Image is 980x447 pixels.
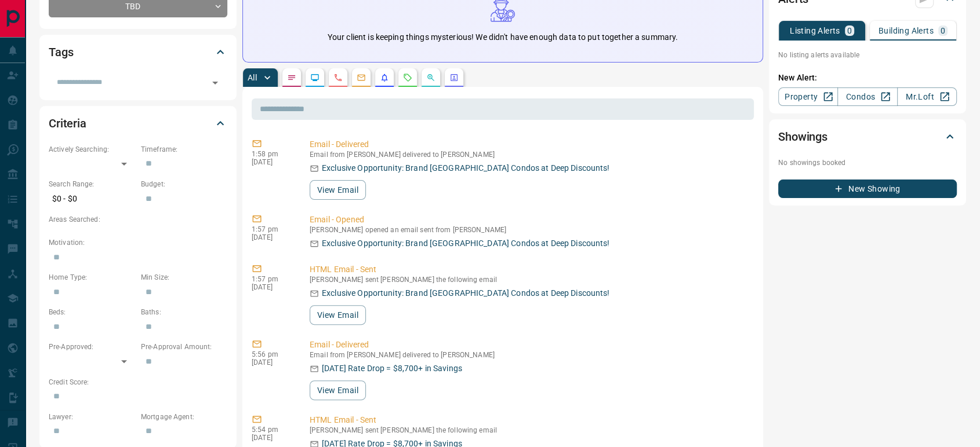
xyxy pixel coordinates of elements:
[333,73,343,82] svg: Calls
[941,27,945,35] p: 0
[426,73,435,82] svg: Opportunities
[380,73,389,82] svg: Listing Alerts
[252,158,292,166] p: [DATE]
[879,27,934,35] p: Building Alerts
[49,342,135,352] p: Pre-Approved:
[49,412,135,422] p: Lawyer:
[141,412,227,422] p: Mortgage Agent:
[778,179,957,198] button: New Showing
[322,287,609,299] p: Exclusive Opportunity: Brand [GEOGRAPHIC_DATA] Condos at Deep Discounts!
[207,75,223,91] button: Open
[141,144,227,155] p: Timeframe:
[141,179,227,189] p: Budget:
[49,189,135,208] p: $0 - $0
[328,31,678,43] p: Your client is keeping things mysterious! We didn't have enough data to put together a summary.
[790,27,840,35] p: Listing Alerts
[778,157,957,168] p: No showings booked
[141,307,227,317] p: Baths:
[49,144,135,155] p: Actively Searching:
[310,380,366,400] button: View Email
[310,426,749,434] p: [PERSON_NAME] sent [PERSON_NAME] the following email
[310,305,366,325] button: View Email
[248,74,257,82] p: All
[252,358,292,367] p: [DATE]
[49,237,227,248] p: Motivation:
[837,87,897,106] a: Condos
[449,73,459,82] svg: Agent Actions
[287,73,296,82] svg: Notes
[49,109,227,137] div: Criteria
[310,263,749,276] p: HTML Email - Sent
[252,225,292,233] p: 1:57 pm
[778,50,957,60] p: No listing alerts available
[252,434,292,442] p: [DATE]
[310,151,749,159] p: Email from [PERSON_NAME] delivered to [PERSON_NAME]
[252,233,292,241] p: [DATE]
[49,38,227,66] div: Tags
[252,283,292,291] p: [DATE]
[310,226,749,234] p: [PERSON_NAME] opened an email sent from [PERSON_NAME]
[403,73,412,82] svg: Requests
[252,426,292,434] p: 5:54 pm
[310,339,749,351] p: Email - Delivered
[49,377,227,387] p: Credit Score:
[310,414,749,426] p: HTML Email - Sent
[252,150,292,158] p: 1:58 pm
[310,276,749,284] p: [PERSON_NAME] sent [PERSON_NAME] the following email
[778,72,957,84] p: New Alert:
[49,114,86,133] h2: Criteria
[49,214,227,225] p: Areas Searched:
[778,87,838,106] a: Property
[778,123,957,151] div: Showings
[310,180,366,200] button: View Email
[310,138,749,151] p: Email - Delivered
[778,127,827,146] h2: Showings
[252,350,292,358] p: 5:56 pm
[322,362,462,375] p: [DATE] Rate Drop = $8,700+ in Savings
[252,275,292,283] p: 1:57 pm
[310,73,320,82] svg: Lead Browsing Activity
[141,342,227,352] p: Pre-Approval Amount:
[357,73,366,82] svg: Emails
[310,351,749,359] p: Email from [PERSON_NAME] delivered to [PERSON_NAME]
[49,43,73,61] h2: Tags
[322,237,609,250] p: Exclusive Opportunity: Brand [GEOGRAPHIC_DATA] Condos at Deep Discounts!
[49,307,135,317] p: Beds:
[49,272,135,283] p: Home Type:
[141,272,227,283] p: Min Size:
[847,27,852,35] p: 0
[49,179,135,189] p: Search Range:
[310,214,749,226] p: Email - Opened
[897,87,957,106] a: Mr.Loft
[322,162,609,174] p: Exclusive Opportunity: Brand [GEOGRAPHIC_DATA] Condos at Deep Discounts!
